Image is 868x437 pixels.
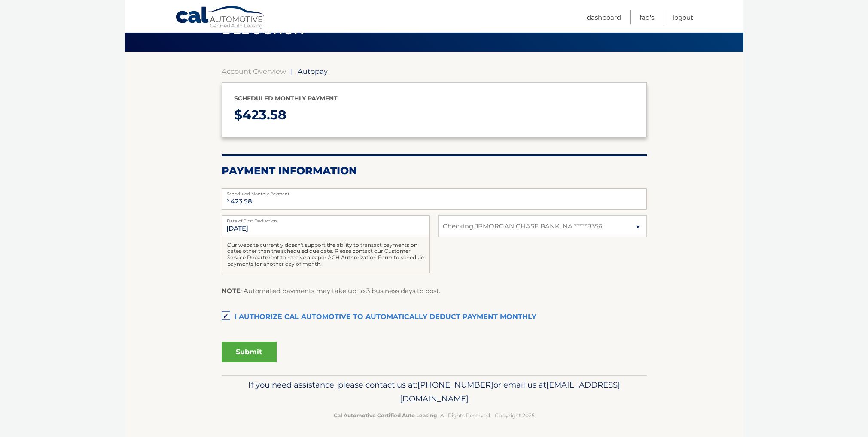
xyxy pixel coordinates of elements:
[175,6,265,30] a: Cal Automotive
[234,93,634,104] p: Scheduled monthly payment
[673,10,693,24] a: Logout
[242,107,286,123] span: 423.58
[222,67,286,76] a: Account Overview
[298,67,328,76] span: Autopay
[222,342,277,362] button: Submit
[400,380,620,404] span: [EMAIL_ADDRESS][DOMAIN_NAME]
[222,287,241,295] strong: NOTE
[222,285,440,297] p: : Automated payments may take up to 3 business days to post.
[222,215,430,222] label: Date of First Deduction
[222,237,430,273] div: Our website currently doesn't support the ability to transact payments on dates other than the sc...
[234,104,634,127] p: $
[224,191,232,210] span: $
[640,10,654,24] a: FAQ's
[222,164,647,177] h2: Payment Information
[222,188,647,210] input: Payment Amount
[227,411,641,420] p: - All Rights Reserved - Copyright 2025
[227,378,641,406] p: If you need assistance, please contact us at: or email us at
[222,188,647,195] label: Scheduled Monthly Payment
[222,215,430,237] input: Payment Date
[334,412,437,419] strong: Cal Automotive Certified Auto Leasing
[417,380,493,390] span: [PHONE_NUMBER]
[222,309,647,326] label: I authorize cal automotive to automatically deduct payment monthly
[291,67,293,76] span: |
[587,10,621,24] a: Dashboard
